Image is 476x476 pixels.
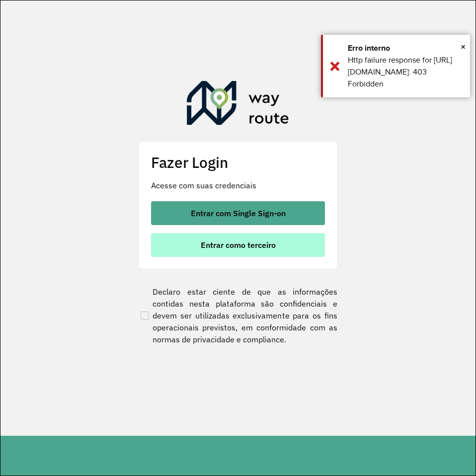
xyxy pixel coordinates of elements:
button: button [151,233,325,257]
button: button [151,201,325,225]
img: Roteirizador AmbevTech [187,81,289,129]
span: Entrar com Single Sign-on [191,209,286,217]
label: Declaro estar ciente de que as informações contidas nesta plataforma são confidenciais e devem se... [139,286,337,345]
span: Entrar como terceiro [201,241,276,249]
div: Http failure response for [URL][DOMAIN_NAME]: 403 Forbidden [348,54,463,90]
span: × [461,39,466,54]
h2: Fazer Login [151,154,325,171]
button: Close [461,39,466,54]
p: Acesse com suas credenciais [151,179,325,191]
div: Erro interno [348,42,463,54]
